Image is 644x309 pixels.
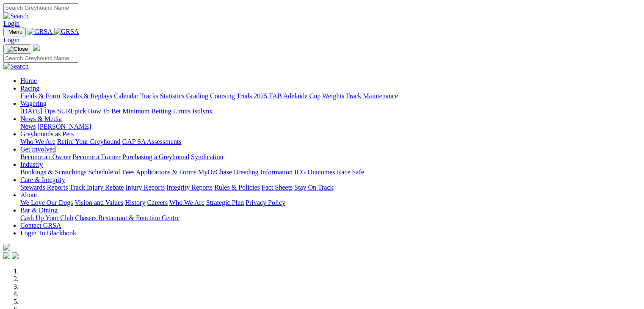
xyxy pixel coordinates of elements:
[3,252,10,259] img: facebook.svg
[69,184,124,191] a: Track Injury Rebate
[20,168,86,176] a: Bookings & Scratchings
[192,108,213,115] a: Isolynx
[20,77,37,84] a: Home
[20,184,68,191] a: Stewards Reports
[160,92,185,99] a: Statistics
[3,20,19,27] a: Login
[3,63,29,70] img: Search
[8,29,22,35] span: Menu
[75,214,180,221] a: Chasers Restaurant & Function Centre
[191,153,223,160] a: Syndication
[125,199,145,206] a: History
[37,123,91,130] a: [PERSON_NAME]
[234,168,293,176] a: Breeding Information
[122,138,182,145] a: GAP SA Assessments
[3,28,26,36] button: Toggle navigation
[20,199,73,206] a: We Love Our Dogs
[20,108,55,115] a: [DATE] Tips
[12,252,19,259] img: twitter.svg
[20,100,47,107] a: Wagering
[3,54,78,63] input: Search
[20,214,641,222] div: Bar & Dining
[7,46,28,52] img: Close
[20,108,641,115] div: Wagering
[236,92,252,99] a: Trials
[20,176,65,183] a: Care & Integrity
[20,146,56,153] a: Get Involved
[20,138,55,145] a: Who We Are
[72,153,121,160] a: Become a Trainer
[62,92,112,99] a: Results & Replays
[3,12,29,20] img: Search
[20,199,641,207] div: About
[57,138,121,145] a: Retire Your Greyhound
[20,214,73,221] a: Cash Up Your Club
[20,130,74,138] a: Greyhounds as Pets
[88,108,121,115] a: How To Bet
[322,92,344,99] a: Weights
[122,153,189,160] a: Purchasing a Greyhound
[114,92,138,99] a: Calendar
[20,207,58,214] a: Bar & Dining
[337,168,364,176] a: Race Safe
[3,3,78,12] input: Search
[28,28,53,36] img: GRSA
[186,92,208,99] a: Grading
[294,184,333,191] a: Stay On Track
[20,153,641,161] div: Get Involved
[262,184,293,191] a: Fact Sheets
[254,92,321,99] a: 2025 TAB Adelaide Cup
[20,161,43,168] a: Industry
[206,199,244,206] a: Strategic Plan
[125,184,165,191] a: Injury Reports
[166,184,213,191] a: Integrity Reports
[20,191,37,199] a: About
[20,229,76,237] a: Login To Blackbook
[20,123,36,130] a: News
[210,92,235,99] a: Coursing
[346,92,398,99] a: Track Maintenance
[246,199,285,206] a: Privacy Policy
[20,92,60,99] a: Fields & Form
[3,44,31,54] button: Toggle navigation
[20,138,641,146] div: Greyhounds as Pets
[88,168,134,176] a: Schedule of Fees
[3,244,10,251] img: logo-grsa-white.png
[169,199,205,206] a: Who We Are
[294,168,335,176] a: ICG Outcomes
[3,36,19,44] a: Login
[57,108,86,115] a: SUREpick
[20,153,71,160] a: Become an Owner
[147,199,168,206] a: Careers
[20,92,641,100] div: Racing
[20,184,641,191] div: Care & Integrity
[20,168,641,176] div: Industry
[198,168,232,176] a: MyOzChase
[33,44,40,51] img: logo-grsa-white.png
[214,184,260,191] a: Rules & Policies
[136,168,196,176] a: Applications & Forms
[75,199,123,206] a: Vision and Values
[140,92,158,99] a: Tracks
[122,108,191,115] a: Minimum Betting Limits
[20,123,641,130] div: News & Media
[20,115,62,122] a: News & Media
[54,28,79,36] img: GRSA
[20,85,39,92] a: Racing
[20,222,61,229] a: Contact GRSA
